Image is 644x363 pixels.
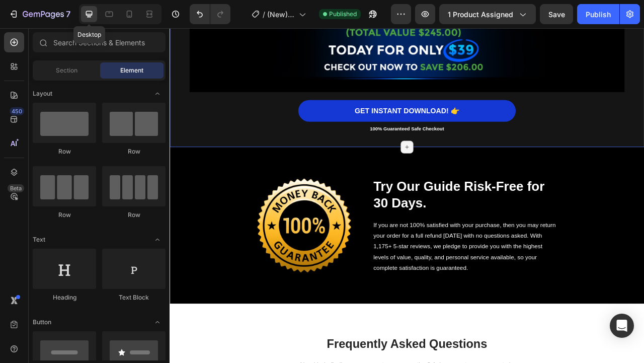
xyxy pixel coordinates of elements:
span: 30 Days. [259,213,327,232]
span: Layout [33,89,52,98]
span: / [263,9,265,20]
button: 1 product assigned [439,4,536,24]
div: Text Block [102,293,166,302]
img: Alt Image [108,188,234,315]
span: 100% Guaranteed Safe Checkout [255,125,349,132]
input: Search Sections & Elements [33,32,166,52]
span: Toggle open [149,314,166,330]
div: GET INSTANT DOWNLOAD! 👉 [235,100,369,111]
div: Beta [8,184,24,192]
span: Text [33,235,45,244]
span: If you are not 100% satisfied with your purchase, then you may return your order for a full refun... [259,246,491,309]
span: Toggle open [149,232,166,248]
div: Undo/Redo [190,4,230,24]
div: 450 [10,107,24,115]
button: Save [540,4,573,24]
span: (New) DIGITAL PRODUCT SALES PAGE TEMPLATE | [PERSON_NAME] Planes [267,9,295,20]
div: Publish [586,9,611,20]
button: Publish [577,4,619,24]
div: Row [33,147,96,156]
div: Open Intercom Messenger [610,314,634,338]
span: Toggle open [149,86,166,102]
div: Row [33,210,96,220]
span: Section [56,66,77,75]
p: 7 [66,8,70,20]
iframe: Design area [170,28,644,363]
span: Button [33,318,51,327]
div: Row [102,147,166,156]
button: 7 [4,4,75,24]
div: Row [102,210,166,220]
span: Try Our Guide Risk-Free for [259,192,477,210]
span: Element [120,66,143,75]
span: Save [548,10,565,19]
span: 1 product assigned [448,9,513,20]
div: Heading [33,293,96,302]
span: Published [329,10,357,19]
